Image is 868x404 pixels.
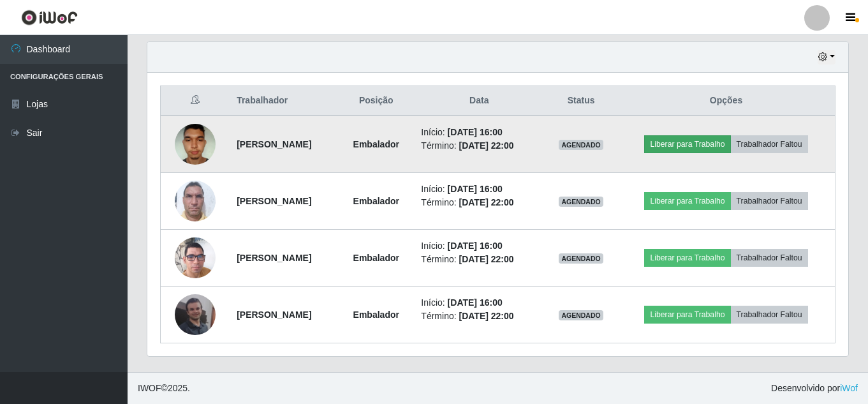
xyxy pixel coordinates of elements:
strong: [PERSON_NAME] [237,253,311,263]
time: [DATE] 16:00 [448,241,503,251]
img: 1689458402728.jpeg [175,117,216,171]
img: 1737916815457.jpeg [175,221,216,294]
strong: Embalador [353,253,399,263]
li: Início: [421,296,537,310]
strong: Embalador [353,196,399,206]
span: AGENDADO [559,310,603,320]
li: Término: [421,253,537,266]
time: [DATE] 22:00 [459,197,513,207]
button: Trabalhador Faltou [731,306,808,324]
strong: [PERSON_NAME] [237,196,311,206]
li: Término: [421,196,537,209]
button: Liberar para Trabalho [644,135,730,153]
a: iWof [840,383,858,393]
th: Trabalhador [229,86,339,116]
span: IWOF [138,383,161,393]
span: AGENDADO [559,140,603,150]
img: 1754434695561.jpeg [175,294,216,335]
th: Opções [617,86,835,116]
button: Liberar para Trabalho [644,192,730,210]
th: Posição [339,86,413,116]
strong: [PERSON_NAME] [237,310,311,320]
time: [DATE] 16:00 [448,184,503,194]
time: [DATE] 22:00 [459,254,513,264]
li: Término: [421,139,537,153]
li: Término: [421,310,537,323]
span: AGENDADO [559,197,603,207]
span: © 2025 . [138,382,190,395]
th: Status [545,86,617,116]
strong: Embalador [353,310,399,320]
span: Desenvolvido por [771,382,858,395]
span: AGENDADO [559,253,603,264]
button: Trabalhador Faltou [731,249,808,267]
li: Início: [421,239,537,253]
time: [DATE] 16:00 [448,127,503,137]
li: Início: [421,183,537,196]
strong: Embalador [353,139,399,149]
li: Início: [421,126,537,139]
strong: [PERSON_NAME] [237,139,311,149]
time: [DATE] 16:00 [448,297,503,308]
button: Liberar para Trabalho [644,306,730,324]
th: Data [413,86,545,116]
time: [DATE] 22:00 [459,311,513,321]
img: 1737508100769.jpeg [175,174,216,228]
time: [DATE] 22:00 [459,140,513,151]
img: CoreUI Logo [21,10,78,26]
button: Trabalhador Faltou [731,192,808,210]
button: Liberar para Trabalho [644,249,730,267]
button: Trabalhador Faltou [731,135,808,153]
